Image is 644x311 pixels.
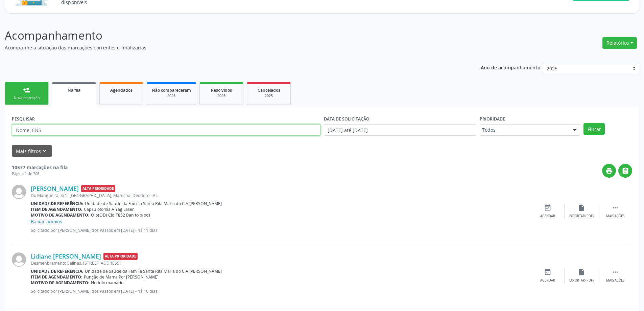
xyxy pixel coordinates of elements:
b: Item de agendamento: [31,274,82,280]
span: Unidade de Saude da Familia Santa Rita Maria do C A [PERSON_NAME] [85,268,222,274]
span: Cancelados [258,87,280,93]
span: Unidade de Saude da Familia Santa Rita Maria do C A [PERSON_NAME] [85,201,222,206]
div: Desmenbramento Salinas, [STREET_ADDRESS] [31,260,531,266]
img: img [12,252,26,267]
i: print [605,167,613,175]
label: PESQUISAR [12,114,35,124]
span: Alta Prioridade [81,185,115,192]
b: Motivo de agendamento: [31,212,90,218]
div: Página 1 de 706 [12,171,68,177]
span: Nódulo mamário [91,280,123,286]
button: print [602,164,616,178]
p: Acompanhamento [5,27,449,44]
div: Agendar [540,214,555,219]
button: Relatórios [602,37,637,49]
div: Exportar (PDF) [569,278,594,283]
button: Filtrar [583,123,605,135]
p: Solicitado por [PERSON_NAME] dos Passos em [DATE] - há 10 dias [31,288,531,294]
a: Baixar anexos [31,218,62,225]
span: Agendados [110,87,133,93]
span: Alta Prioridade [103,253,138,260]
a: [PERSON_NAME] [31,185,79,192]
input: Nome, CNS [12,124,320,136]
label: Prioridade [480,114,505,124]
div: person_add [23,86,30,94]
a: Lidiane [PERSON_NAME] [31,252,101,260]
i:  [612,268,619,276]
strong: 10577 marcações na fila [12,164,68,171]
p: Ano de acompanhamento [481,63,541,71]
div: Nova marcação [10,95,44,101]
span: Punção de Mama Por [PERSON_NAME] [84,274,159,280]
div: Exportar (PDF) [569,214,594,219]
label: DATA DE SOLICITAÇÃO [324,114,369,124]
span: Todos [482,127,566,133]
i: event_available [544,204,551,212]
b: Item de agendamento: [31,206,82,212]
p: Solicitado por [PERSON_NAME] dos Passos em [DATE] - há 11 dias [31,227,531,233]
input: Selecione um intervalo [324,124,476,136]
div: 2025 [152,93,191,98]
b: Unidade de referência: [31,201,84,206]
button: Mais filtroskeyboard_arrow_down [12,145,52,157]
div: Do Mangueira, S/N, [GEOGRAPHIC_DATA], Marechal Deodoro - AL [31,193,531,198]
i: keyboard_arrow_down [41,147,48,155]
img: img [12,185,26,199]
span: Capsulotomia A Yag Laser [84,206,134,212]
i: insert_drive_file [578,204,585,212]
div: Agendar [540,278,555,283]
i: event_available [544,268,551,276]
span: Olp(OD) Cid T852 Ban tolp(od) [91,212,150,218]
i:  [622,167,629,175]
i: insert_drive_file [578,268,585,276]
button:  [618,164,632,178]
div: Mais ações [606,214,624,219]
div: 2025 [205,93,238,98]
p: Acompanhe a situação das marcações correntes e finalizadas [5,44,449,51]
i:  [612,204,619,212]
span: Na fila [68,87,80,93]
b: Motivo de agendamento: [31,280,90,286]
span: Resolvidos [211,87,232,93]
span: Não compareceram [152,87,191,93]
div: 2025 [252,93,286,98]
div: Mais ações [606,278,624,283]
b: Unidade de referência: [31,268,84,274]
